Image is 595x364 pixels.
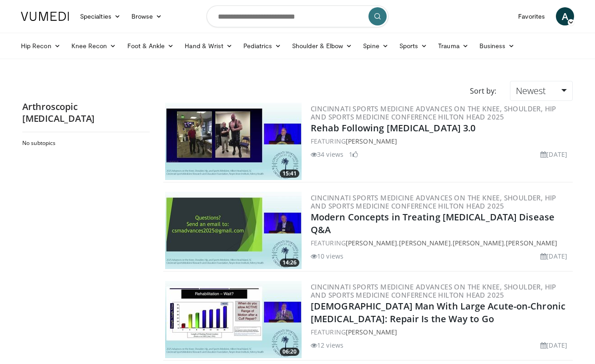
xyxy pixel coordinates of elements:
a: Spine [358,37,393,55]
img: VuMedi Logo [21,12,69,21]
h2: No subtopics [22,140,147,147]
div: FEATURING [311,327,571,337]
li: [DATE] [540,340,567,350]
a: Cincinnati Sports Medicine Advances on the Knee, Shoulder, Hip and Sports Medicine Conference Hil... [311,104,556,121]
a: Newest [510,81,573,101]
a: Cincinnati Sports Medicine Advances on the Knee, Shoulder, Hip and Sports Medicine Conference Hil... [311,282,556,299]
input: Search topics, interventions [207,5,388,27]
a: Sports [394,37,433,55]
li: 12 views [311,340,343,350]
a: Hand & Wrist [179,37,238,55]
a: [PERSON_NAME] [346,137,397,145]
a: [PERSON_NAME] [399,239,450,247]
span: 14:26 [280,259,299,267]
a: Browse [126,7,168,25]
a: Favorites [513,7,550,25]
div: FEATURING , , , [311,238,571,248]
a: 14:26 [165,192,302,269]
li: [DATE] [540,150,567,159]
a: Rehab Following [MEDICAL_DATA] 3.0 [311,122,475,134]
a: [PERSON_NAME] [506,239,557,247]
a: Trauma [433,37,474,55]
li: 34 views [311,150,343,159]
a: Hip Recon [15,37,66,55]
div: Sort by: [463,81,503,101]
div: FEATURING [311,136,571,146]
a: Pediatrics [238,37,287,55]
img: 18a7dd73-0fde-4c05-9587-9ee26af1022b.300x170_q85_crop-smart_upscale.jpg [165,103,302,180]
a: Knee Recon [66,37,122,55]
a: [PERSON_NAME] [346,239,397,247]
a: [DEMOGRAPHIC_DATA] Man With Large Acute-on-Chronic [MEDICAL_DATA]: Repair Is the Way to Go [311,300,565,325]
li: [DATE] [540,251,567,261]
img: ecbe0e0b-8209-4ee5-ac1a-d40f39becb5a.300x170_q85_crop-smart_upscale.jpg [165,281,302,358]
span: Newest [516,85,546,97]
a: A [556,7,574,25]
a: Business [474,37,520,55]
li: 1 [349,150,358,159]
a: [PERSON_NAME] [346,328,397,336]
a: Specialties [75,7,126,25]
img: 7fdabfa7-b0c5-4246-8b4d-3419f9a352c1.300x170_q85_crop-smart_upscale.jpg [165,192,302,269]
a: Shoulder & Elbow [287,37,358,55]
li: 10 views [311,251,343,261]
span: 15:41 [280,170,299,178]
a: 15:41 [165,103,302,180]
a: Cincinnati Sports Medicine Advances on the Knee, Shoulder, Hip and Sports Medicine Conference Hil... [311,193,556,210]
a: Foot & Ankle [122,37,180,55]
a: [PERSON_NAME] [453,239,504,247]
a: 06:20 [165,281,302,358]
h2: Arthroscopic [MEDICAL_DATA] [22,101,150,125]
span: 06:20 [280,348,299,356]
a: Modern Concepts in Treating [MEDICAL_DATA] Disease Q&A [311,211,555,236]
